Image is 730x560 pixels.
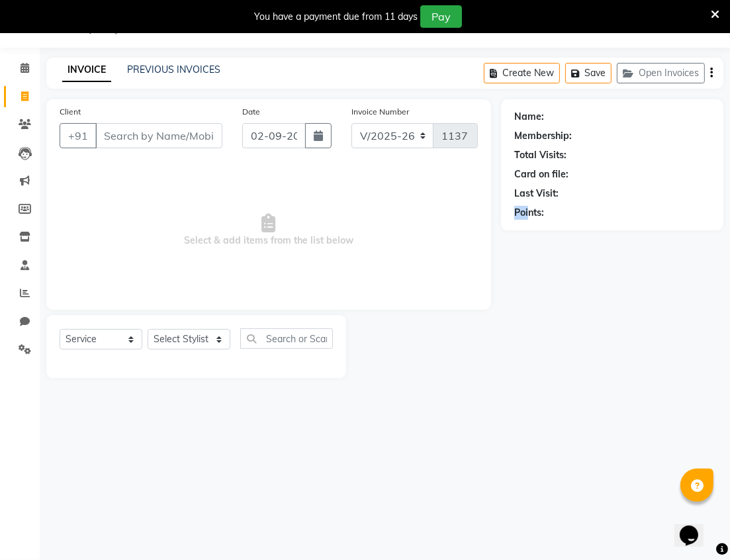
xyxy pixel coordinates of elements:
[514,148,567,162] div: Total Visits:
[514,110,544,124] div: Name:
[565,63,612,83] button: Save
[514,187,559,201] div: Last Visit:
[242,106,260,118] label: Date
[514,167,569,181] div: Card on file:
[62,58,111,82] a: INVOICE
[674,507,717,547] iframe: chat widget
[351,106,409,118] label: Invoice Number
[240,328,333,349] input: Search or Scan
[254,10,418,24] div: You have a payment due from 11 days
[60,106,81,118] label: Client
[514,129,572,143] div: Membership:
[60,164,478,297] span: Select & add items from the list below
[95,123,222,148] input: Search by Name/Mobile/Email/Code
[514,206,544,220] div: Points:
[484,63,560,83] button: Create New
[127,64,220,75] a: PREVIOUS INVOICES
[60,123,97,148] button: +91
[617,63,705,83] button: Open Invoices
[420,5,462,28] button: Pay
